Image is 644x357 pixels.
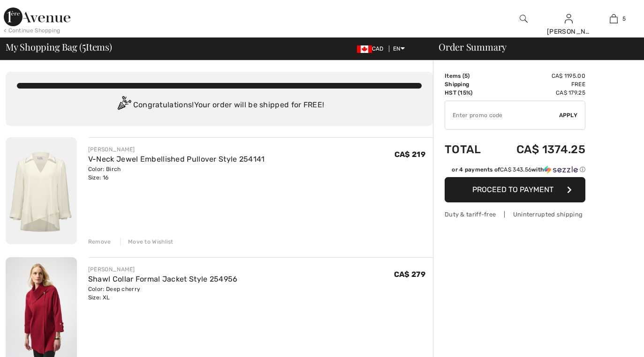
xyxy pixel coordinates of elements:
img: search the website [520,13,528,24]
span: CA$ 219 [394,150,425,159]
span: CAD [357,45,387,52]
span: 5 [82,40,86,52]
a: 5 [592,13,636,24]
td: Items ( ) [445,72,493,80]
span: EN [393,45,405,52]
img: My Bag [610,13,618,24]
img: 1ère Avenue [4,7,70,26]
td: CA$ 179.25 [493,89,585,97]
span: Apply [559,111,578,119]
td: CA$ 1374.25 [493,134,585,165]
span: CA$ 279 [394,270,425,279]
div: [PERSON_NAME] [88,145,265,154]
button: Proceed to Payment [445,177,585,202]
span: Proceed to Payment [472,185,553,194]
div: Duty & tariff-free | Uninterrupted shipping [445,210,585,219]
span: My Shopping Bag ( Items) [6,42,112,52]
span: 5 [464,73,468,79]
a: Shawl Collar Formal Jacket Style 254956 [88,275,238,283]
img: V-Neck Jewel Embellished Pullover Style 254141 [6,137,77,244]
td: Total [445,134,493,165]
td: HST (15%) [445,89,493,97]
div: Order Summary [427,42,638,52]
div: [PERSON_NAME] [88,265,238,274]
div: Remove [88,238,111,246]
img: Sezzle [544,165,578,174]
td: CA$ 1195.00 [493,72,585,80]
span: 5 [622,15,626,23]
div: Congratulations! Your order will be shipped for FREE! [17,96,422,115]
div: or 4 payments ofCA$ 343.56withSezzle Click to learn more about Sezzle [445,165,585,177]
a: Sign In [565,14,573,23]
img: My Info [565,13,573,24]
div: < Continue Shopping [4,26,61,35]
input: Promo code [445,101,559,129]
img: Canadian Dollar [357,45,372,53]
div: Color: Birch Size: 16 [88,165,265,182]
div: Move to Wishlist [120,238,174,246]
img: Congratulation2.svg [114,96,133,115]
span: CA$ 343.56 [500,166,531,173]
a: V-Neck Jewel Embellished Pullover Style 254141 [88,155,265,164]
td: Shipping [445,80,493,89]
div: Color: Deep cherry Size: XL [88,285,238,302]
td: Free [493,80,585,89]
div: or 4 payments of with [452,165,585,174]
div: [PERSON_NAME] [547,27,591,37]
